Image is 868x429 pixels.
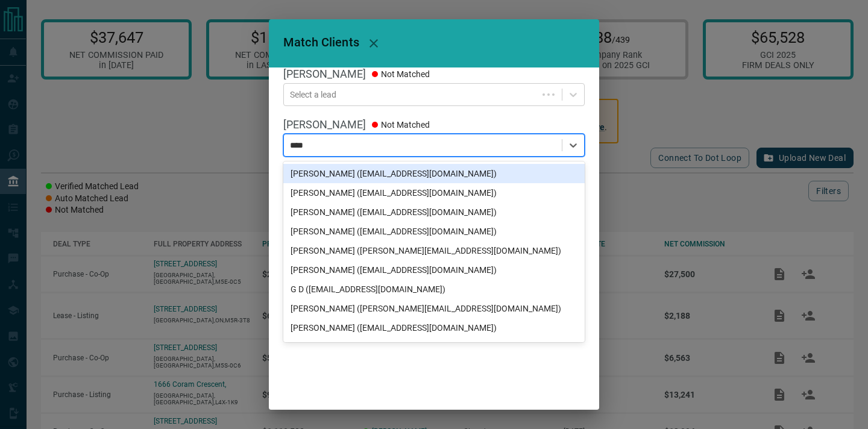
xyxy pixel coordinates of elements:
[283,241,585,260] div: [PERSON_NAME] ([PERSON_NAME][EMAIL_ADDRESS][DOMAIN_NAME])
[283,67,366,80] span: [PERSON_NAME]
[283,280,585,299] div: G D ([EMAIL_ADDRESS][DOMAIN_NAME])
[283,164,585,183] div: [PERSON_NAME] ([EMAIL_ADDRESS][DOMAIN_NAME])
[283,35,359,49] span: Match Clients
[283,183,585,202] div: [PERSON_NAME] ([EMAIL_ADDRESS][DOMAIN_NAME])
[283,222,585,241] div: [PERSON_NAME] ([EMAIL_ADDRESS][DOMAIN_NAME])
[283,337,585,366] div: [PERSON_NAME] ([PERSON_NAME][EMAIL_ADDRESS][PERSON_NAME][DOMAIN_NAME])
[283,202,585,222] div: [PERSON_NAME] ([EMAIL_ADDRESS][DOMAIN_NAME])
[283,318,585,337] div: [PERSON_NAME] ([EMAIL_ADDRESS][DOMAIN_NAME])
[372,118,430,131] span: Not Matched
[283,118,366,131] span: [PERSON_NAME]
[283,299,585,318] div: [PERSON_NAME] ([PERSON_NAME][EMAIL_ADDRESS][DOMAIN_NAME])
[372,67,430,80] span: Not Matched
[283,260,585,280] div: [PERSON_NAME] ([EMAIL_ADDRESS][DOMAIN_NAME])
